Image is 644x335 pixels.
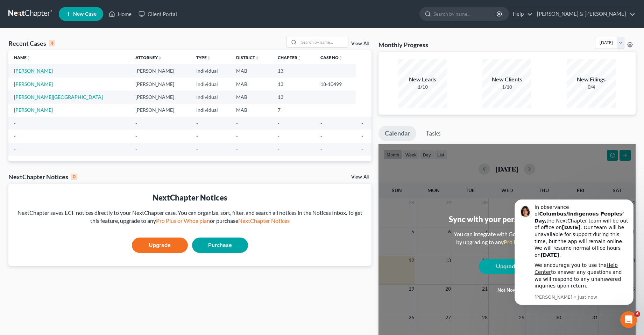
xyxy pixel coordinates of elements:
[278,120,279,126] span: -
[361,133,363,139] span: -
[27,56,31,60] i: unfold_more
[449,214,565,225] div: Sync with your personal calendar
[231,90,272,103] td: MAB
[567,75,616,83] div: New Filings
[8,173,77,181] div: NextChapter Notices
[278,146,279,152] span: -
[479,283,535,297] button: Not now
[378,41,428,49] h3: Monthly Progress
[14,133,16,139] span: -
[196,133,198,139] span: -
[351,175,369,180] a: View All
[509,8,533,20] a: Help
[196,146,198,152] span: -
[14,68,53,74] a: [PERSON_NAME]
[8,39,55,48] div: Recent Cases
[14,55,31,60] a: Nameunfold_more
[135,55,162,60] a: Attorneyunfold_more
[130,104,191,117] td: [PERSON_NAME]
[196,55,211,60] a: Typeunfold_more
[191,104,231,117] td: Individual
[339,56,343,60] i: unfold_more
[14,120,16,126] span: -
[378,126,416,141] a: Calendar
[479,259,535,274] a: Upgrade
[207,56,211,60] i: unfold_more
[433,7,497,20] input: Search by name...
[299,37,348,47] input: Search by name...
[272,90,314,103] td: 13
[482,75,531,83] div: New Clients
[297,56,302,60] i: unfold_more
[135,120,137,126] span: -
[14,209,366,225] div: NextChapter saves ECF notices directly to your NextChapter case. You can organize, sort, filter, ...
[158,56,162,60] i: unfold_more
[192,238,248,253] a: Purchase
[105,8,135,20] a: Home
[320,120,322,126] span: -
[191,90,231,103] td: Individual
[272,104,314,117] td: 7
[49,40,55,46] div: 4
[236,55,259,60] a: Districtunfold_more
[238,217,290,224] a: NextChapter Notices
[14,81,53,87] a: [PERSON_NAME]
[320,133,322,139] span: -
[191,78,231,90] td: Individual
[130,64,191,77] td: [PERSON_NAME]
[231,104,272,117] td: MAB
[278,55,302,60] a: Chapterunfold_more
[255,56,259,60] i: unfold_more
[135,146,137,152] span: -
[620,311,637,328] iframe: Intercom live chat
[533,8,635,20] a: [PERSON_NAME] & [PERSON_NAME]
[351,41,369,46] a: View All
[14,107,53,113] a: [PERSON_NAME]
[272,78,314,90] td: 13
[398,83,447,90] div: 1/10
[130,90,191,103] td: [PERSON_NAME]
[71,174,77,180] div: 0
[132,238,188,253] a: Upgrade
[320,55,343,60] a: Case Nounfold_more
[272,64,314,77] td: 13
[398,75,447,83] div: New Leads
[236,146,238,152] span: -
[567,83,616,90] div: 0/4
[156,217,210,224] a: Pro Plus or Whoa plan
[130,78,191,90] td: [PERSON_NAME]
[320,146,322,152] span: -
[504,197,644,332] iframe: Intercom notifications message
[278,133,279,139] span: -
[451,230,563,246] div: You can integrate with Google, Outlook, iCal by upgrading to any
[231,78,272,90] td: MAB
[482,83,531,90] div: 1/10
[196,120,198,126] span: -
[135,8,181,20] a: Client Portal
[361,146,363,152] span: -
[236,120,238,126] span: -
[191,64,231,77] td: Individual
[635,311,640,317] span: 6
[419,126,447,141] a: Tasks
[361,120,363,126] span: -
[315,78,356,90] td: 18-10499
[135,133,137,139] span: -
[231,64,272,77] td: MAB
[236,133,238,139] span: -
[73,12,97,17] span: New Case
[14,146,16,152] span: -
[14,94,103,100] a: [PERSON_NAME][GEOGRAPHIC_DATA]
[14,192,366,203] div: NextChapter Notices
